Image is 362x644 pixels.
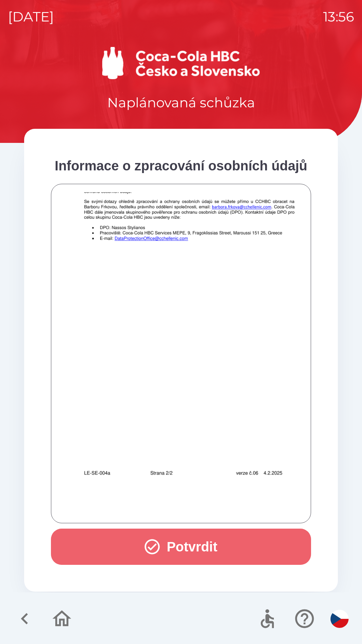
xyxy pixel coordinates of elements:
img: Y70EEgjrvXbNPAIRiEAEIhCBCEQgAosTSCAsjrQBIxCBCEQgAhGIQAQisF4CCYT1XrtmHoEIRCACEYhABCIQgcUJJBAWR9qAE... [59,128,319,496]
div: Informace o zpracování osobních údajů [51,156,311,176]
img: Logo [24,47,338,79]
img: cs flag [330,610,349,628]
p: Naplánovaná schůzka [107,93,255,113]
p: [DATE] [8,7,54,27]
button: Potvrdit [51,529,311,565]
p: 13:56 [323,7,354,27]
